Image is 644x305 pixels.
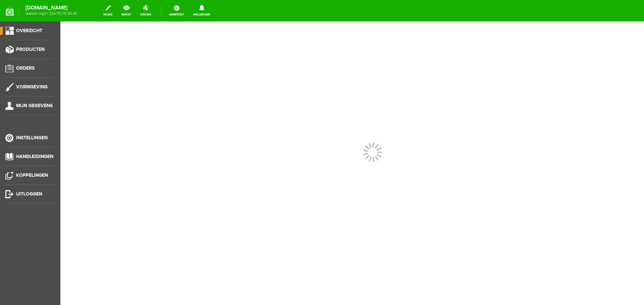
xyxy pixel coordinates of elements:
a: wijzig [99,3,116,18]
span: Vormgeving [16,84,48,90]
a: Assistent [165,3,188,18]
strong: [DOMAIN_NAME] [25,6,77,10]
span: Producten [16,47,45,52]
span: Koppelingen [16,172,48,178]
a: bekijk [117,3,135,18]
span: Orders [16,65,35,71]
a: online [136,3,155,18]
span: Mijn gegevens [16,103,53,108]
span: laatste login: [DATE] 15:06:41 [25,12,77,15]
span: Handleidingen [16,154,53,159]
a: Meldingen [189,3,214,18]
span: Instellingen [16,135,48,141]
span: Overzicht [16,28,42,33]
span: Uitloggen [16,191,42,197]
